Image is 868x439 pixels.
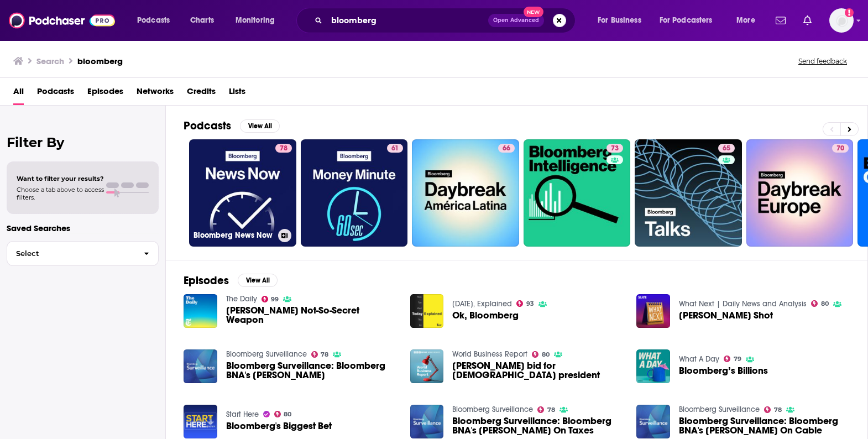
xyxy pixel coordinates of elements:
[799,11,816,30] a: Show notifications dropdown
[679,405,760,414] a: Bloomberg Surveillance
[723,143,730,154] span: 65
[13,82,24,105] span: All
[821,301,829,306] span: 80
[452,299,512,309] a: Today, Explained
[37,82,74,105] a: Podcasts
[679,311,773,320] a: Michael Bloomberg’s Shot
[391,143,399,154] span: 61
[611,143,619,154] span: 73
[829,8,854,33] span: Logged in as angelahattar
[194,231,274,240] h3: Bloomberg News Now
[679,416,850,435] span: Bloomberg Surveillance: Bloomberg BNA's [PERSON_NAME] On Cable
[452,416,623,435] a: Bloomberg Surveillance: Bloomberg BNA's Aaron Lorenzo On Taxes
[274,411,292,417] a: 80
[832,144,849,153] a: 70
[9,10,115,31] img: Podchaser - Follow, Share and Rate Podcasts
[829,8,854,33] img: User Profile
[410,349,444,383] img: Mike Bloomberg's bid for US president
[598,13,641,28] span: For Business
[498,144,515,153] a: 66
[679,366,768,375] a: Bloomberg’s Billions
[636,349,670,383] img: Bloomberg’s Billions
[183,12,221,29] a: Charts
[262,296,279,302] a: 99
[184,119,280,133] a: PodcastsView All
[452,405,533,414] a: Bloomberg Surveillance
[184,119,231,133] h2: Podcasts
[734,357,741,362] span: 79
[590,12,655,29] button: open menu
[660,13,713,28] span: For Podcasters
[87,82,123,105] a: Episodes
[226,294,257,304] a: The Daily
[7,134,159,150] h2: Filter By
[635,139,742,247] a: 65
[679,354,719,364] a: What A Day
[137,82,174,105] a: Networks
[226,361,397,380] span: Bloomberg Surveillance: Bloomberg BNA's [PERSON_NAME]
[226,306,397,325] span: [PERSON_NAME] Not-So-Secret Weapon
[636,405,670,438] a: Bloomberg Surveillance: Bloomberg BNA's Tim McElgunn On Cable
[129,12,184,29] button: open menu
[679,299,807,309] a: What Next | Daily News and Analysis
[679,416,850,435] a: Bloomberg Surveillance: Bloomberg BNA's Tim McElgunn On Cable
[410,294,444,328] img: Ok, Bloomberg
[184,274,229,288] h2: Episodes
[184,294,217,328] a: Michael Bloomberg’s Not-So-Secret Weapon
[137,13,170,28] span: Podcasts
[184,405,217,438] img: Bloomberg's Biggest Bet
[17,186,104,201] span: Choose a tab above to access filters.
[452,311,519,320] a: Ok, Bloomberg
[606,144,623,153] a: 73
[184,349,217,383] img: Bloomberg Surveillance: Bloomberg BNA's Nancy Ognanovich
[77,56,123,66] h3: bloomberg
[236,13,275,28] span: Monitoring
[187,82,216,105] a: Credits
[652,12,729,29] button: open menu
[452,361,623,380] span: [PERSON_NAME] bid for [DEMOGRAPHIC_DATA] president
[184,274,278,288] a: EpisodesView All
[774,407,782,412] span: 78
[488,14,544,27] button: Open AdvancedNew
[410,405,444,438] a: Bloomberg Surveillance: Bloomberg BNA's Aaron Lorenzo On Taxes
[17,175,104,182] span: Want to filter your results?
[240,119,280,133] button: View All
[226,421,332,431] a: Bloomberg's Biggest Bet
[503,143,510,154] span: 66
[526,301,534,306] span: 93
[7,241,159,266] button: Select
[284,412,291,417] span: 80
[524,7,543,17] span: New
[36,56,64,66] h3: Search
[226,410,259,419] a: Start Here
[229,82,245,105] a: Lists
[226,349,307,359] a: Bloomberg Surveillance
[226,306,397,325] a: Michael Bloomberg’s Not-So-Secret Weapon
[636,294,670,328] img: Michael Bloomberg’s Shot
[307,8,586,33] div: Search podcasts, credits, & more...
[493,18,539,23] span: Open Advanced
[7,223,159,233] p: Saved Searches
[275,144,292,153] a: 78
[771,11,790,30] a: Show notifications dropdown
[412,139,519,247] a: 66
[845,8,854,17] svg: Add a profile image
[764,406,782,413] a: 78
[516,300,534,307] a: 93
[537,406,555,413] a: 78
[190,13,214,28] span: Charts
[311,351,329,358] a: 78
[542,352,550,357] span: 80
[795,56,850,66] button: Send feedback
[679,311,773,320] span: [PERSON_NAME] Shot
